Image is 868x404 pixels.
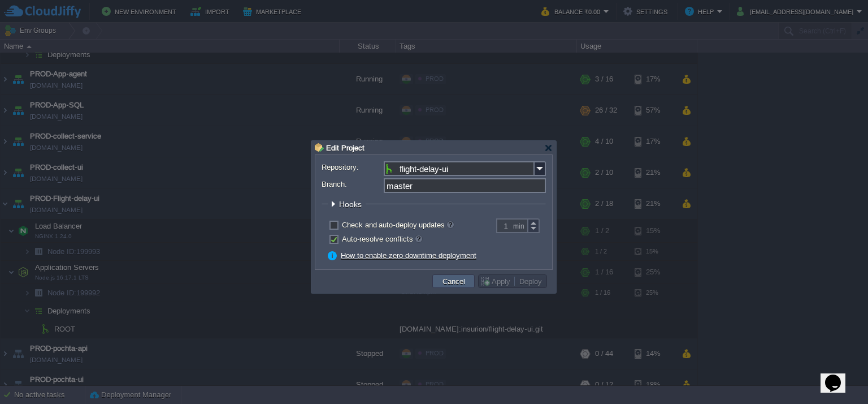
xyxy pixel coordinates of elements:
iframe: chat widget [821,359,857,393]
label: Branch: [322,178,383,190]
button: Deploy [516,276,545,286]
div: min [513,219,527,233]
button: Apply [480,276,514,286]
label: Auto-resolve conflicts [342,235,422,243]
span: Edit Project [326,144,364,152]
span: Hooks [339,200,364,209]
label: Check and auto-deploy updates [342,221,454,229]
button: Cancel [439,276,468,286]
a: How to enable zero-downtime deployment [341,251,476,260]
label: Repository: [322,161,383,173]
